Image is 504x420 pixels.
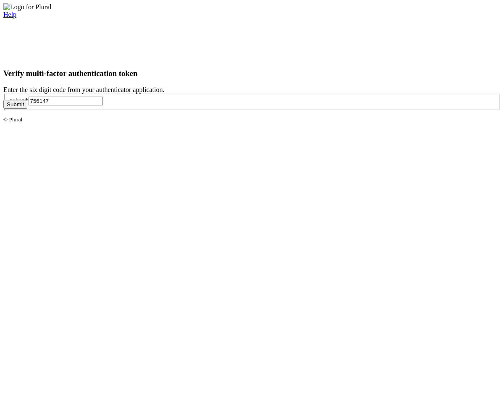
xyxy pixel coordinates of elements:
label: token [10,97,29,104]
button: Submit [3,100,27,109]
h3: Verify multi-factor authentication token [3,69,501,78]
input: Six-digit code [29,97,103,105]
a: Help [3,11,16,18]
small: © Plural [3,116,22,123]
img: Logo for Plural [3,3,52,11]
div: Enter the six digit code from your authenticator application. [3,86,501,94]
